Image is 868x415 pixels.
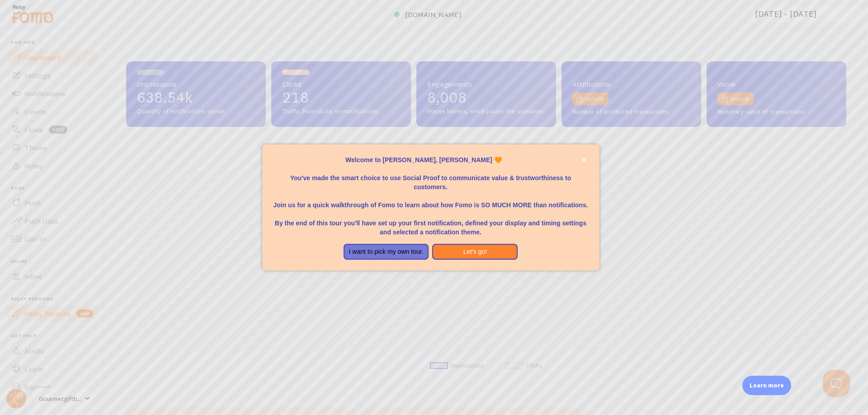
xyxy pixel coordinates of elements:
p: Welcome to [PERSON_NAME], [PERSON_NAME] 🧡 [273,155,589,164]
button: close, [579,155,589,165]
button: I want to pick my own tour. [344,244,429,260]
p: Join us for a quick walkthrough of Fomo to learn about how Fomo is SO MUCH MORE than notifications. [273,191,589,210]
div: Welcome to Fomo, Jason Bergeron 🧡You&amp;#39;ve made the smart choice to use Social Proof to comm... [262,145,599,271]
p: You've made the smart choice to use Social Proof to communicate value & trustworthiness to custom... [273,164,589,191]
p: Learn more [750,381,784,390]
button: Let's go! [432,244,518,260]
div: Learn more [742,376,791,395]
p: By the end of this tour you'll have set up your first notification, defined your display and timi... [273,210,589,237]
